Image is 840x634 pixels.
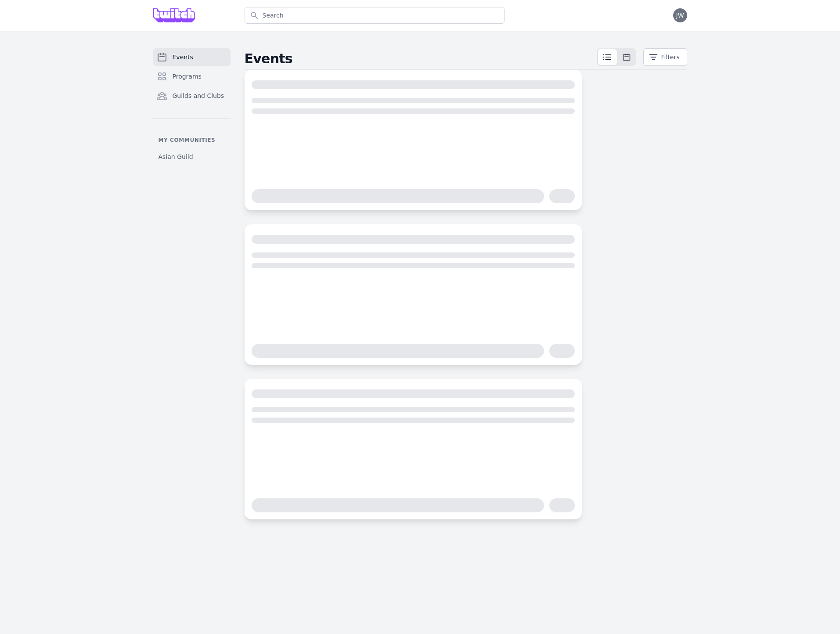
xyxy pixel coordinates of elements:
button: Filters [643,48,687,66]
span: Guilds and Clubs [173,91,224,100]
nav: Sidebar [153,48,231,165]
p: My communities [153,137,231,144]
button: JW [673,8,687,22]
span: Events [173,53,193,61]
a: Events [153,48,231,66]
span: Programs [173,72,202,81]
a: Asian Guild [153,149,231,165]
span: JW [676,12,684,18]
input: Search [245,7,505,24]
a: Guilds and Clubs [153,87,231,104]
span: Asian Guild [159,152,193,161]
h2: Events [245,51,597,67]
a: Programs [153,68,231,85]
img: Grove [153,8,195,22]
